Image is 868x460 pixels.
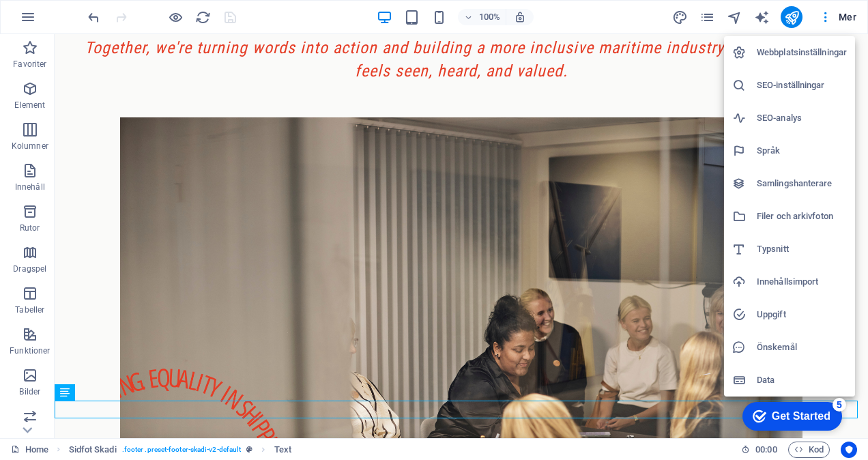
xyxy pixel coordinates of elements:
[757,339,847,356] h6: Önskemål
[757,372,847,388] h6: Data
[11,7,111,35] div: Get Started 5 items remaining, 0% complete
[757,175,847,192] h6: Samlingshanterare
[757,274,847,290] h6: Innehållsimport
[757,77,847,94] h6: SEO-inställningar
[757,44,847,61] h6: Webbplatsinställningar
[757,143,847,159] h6: Språk
[757,241,847,257] h6: Typsnitt
[757,306,847,323] h6: Uppgift
[757,110,847,126] h6: SEO-analys
[40,15,99,27] div: Get Started
[101,3,115,16] div: 5
[757,208,847,225] h6: Filer och arkivfoton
